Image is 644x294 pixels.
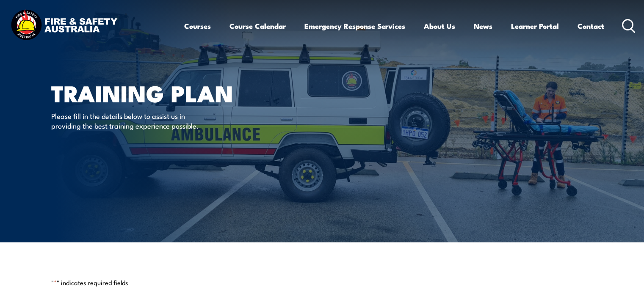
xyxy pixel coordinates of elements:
h1: Training plan [51,83,260,103]
a: Courses [184,15,211,37]
a: About Us [424,15,455,37]
a: Learner Portal [511,15,559,37]
a: News [474,15,492,37]
p: " " indicates required fields [51,278,593,287]
a: Contact [578,15,604,37]
a: Emergency Response Services [304,15,405,37]
p: Please fill in the details below to assist us in providing the best training experience possible. [51,111,206,131]
a: Course Calendar [229,15,286,37]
